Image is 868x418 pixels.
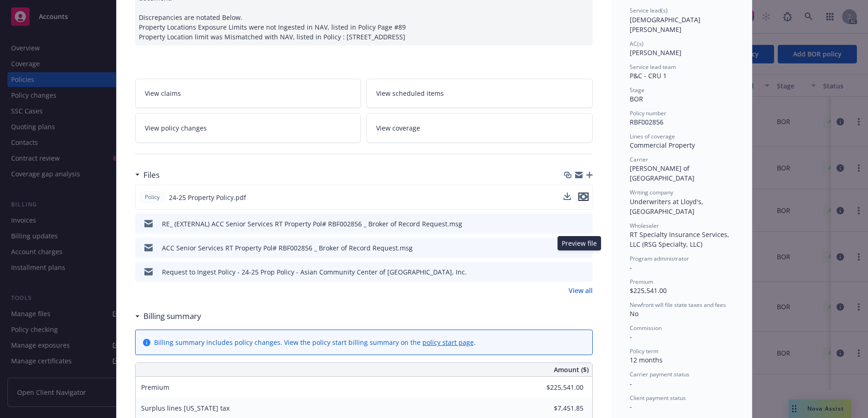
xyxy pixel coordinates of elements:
span: Carrier [630,156,648,163]
span: BOR [630,94,643,103]
button: download file [566,219,573,229]
button: download file [564,193,571,200]
span: [DEMOGRAPHIC_DATA][PERSON_NAME] [630,15,701,34]
button: preview file [581,267,589,277]
span: Newfront will file state taxes and fees [630,301,726,309]
a: View all [569,286,593,295]
button: download file [564,193,571,202]
div: RE_ (EXTERNAL) ACC Senior Services RT Property Pol# RBF002856 _ Broker of Record Request.msg [162,219,462,229]
span: View scheduled items [376,88,444,98]
span: View coverage [376,123,420,133]
span: [PERSON_NAME] [630,48,682,57]
span: Policy [143,193,161,201]
input: 0.00 [529,381,589,394]
span: Writing company [630,188,673,196]
span: RBF002856 [630,118,663,126]
a: View scheduled items [366,79,593,108]
span: 12 months [630,356,663,364]
div: Billing summary includes policy changes. View the policy start billing summary on the . [154,337,476,347]
input: 0.00 [529,401,589,415]
div: Files [135,169,160,181]
span: Wholesaler [630,222,659,230]
span: View claims [145,88,181,98]
span: - [630,263,632,272]
span: - [630,332,632,341]
span: Underwriters at Lloyd's, [GEOGRAPHIC_DATA] [630,197,705,216]
span: Policy term [630,347,658,355]
a: View claims [135,79,361,108]
button: preview file [578,193,589,202]
span: AC(s) [630,40,644,48]
span: 24-25 Property Policy.pdf [169,193,246,202]
span: P&C - CRU 1 [630,71,667,80]
a: policy start page [422,338,474,347]
span: Stage [630,86,645,94]
button: download file [566,267,573,277]
span: $225,541.00 [630,286,667,295]
span: Commission [630,324,662,332]
div: Commercial Property [630,140,733,150]
span: View policy changes [145,123,207,133]
button: preview file [581,219,589,229]
span: - [630,402,632,411]
span: Amount ($) [554,365,589,374]
span: Lines of coverage [630,132,675,140]
span: Service lead team [630,63,676,71]
h3: Billing summary [143,310,201,322]
span: Surplus lines [US_STATE] tax [141,404,229,412]
div: Request to Ingest Policy - 24-25 Prop Policy - Asian Community Center of [GEOGRAPHIC_DATA], Inc. [162,267,467,277]
span: Premium [141,383,169,392]
span: - [630,379,632,388]
h3: Files [143,169,160,181]
span: Premium [630,278,653,286]
span: RT Specialty Insurance Services, LLC (RSG Specialty, LLC) [630,230,731,249]
div: ACC Senior Services RT Property Pol# RBF002856 _ Broker of Record Request.msg [162,243,413,253]
span: Program administrator [630,255,689,262]
span: [PERSON_NAME] of [GEOGRAPHIC_DATA] [630,164,694,182]
button: preview file [578,193,589,201]
span: No [630,309,639,318]
span: Service lead(s) [630,6,668,14]
span: Client payment status [630,394,686,402]
a: View policy changes [135,113,361,143]
a: View coverage [366,113,593,143]
span: Carrier payment status [630,370,689,378]
span: Policy number [630,109,666,117]
div: Billing summary [135,310,201,322]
